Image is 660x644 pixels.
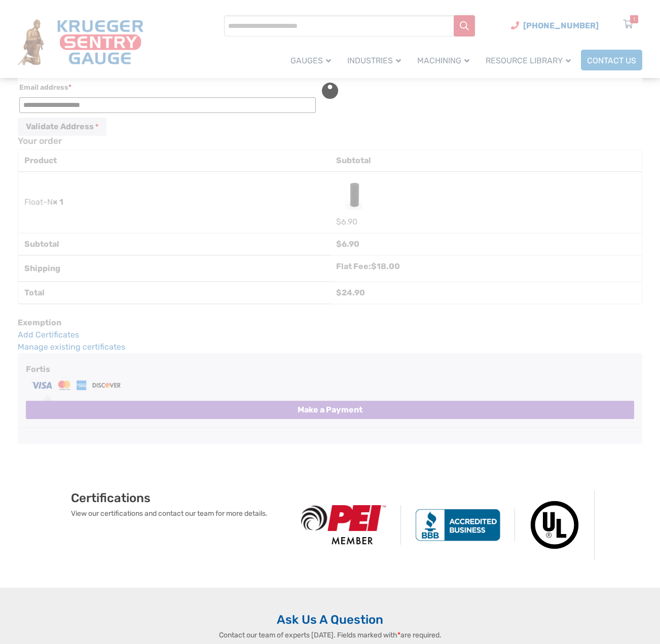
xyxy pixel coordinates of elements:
[287,505,401,544] img: PEI Member
[18,612,642,627] h2: Ask Us A Question
[71,490,287,506] h2: Certifications
[165,630,495,640] p: Contact our team of experts [DATE]. Fields marked with are required.
[515,490,595,559] img: Underwriters Laboratories
[71,508,287,519] p: View our certifications and contact our team for more details.
[401,509,515,541] img: BBB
